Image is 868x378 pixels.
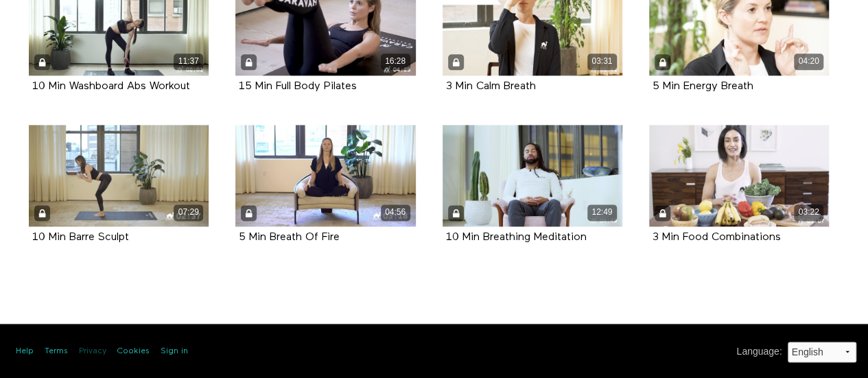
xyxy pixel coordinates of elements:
[235,125,415,226] a: 5 Min Breath Of Fire 04:56
[32,81,190,91] a: 10 Min Washboard Abs Workout
[32,232,129,242] a: 10 Min Barre Sculpt
[649,125,829,226] a: 3 Min Food Combinations 03:22
[587,54,617,69] div: 03:31
[587,204,617,220] div: 12:49
[446,232,587,243] strong: 10 Min Breathing Meditation
[239,81,357,92] strong: 15 Min Full Body Pilates
[174,54,203,69] div: 11:37
[794,204,823,220] div: 03:22
[174,204,203,220] div: 07:29
[446,232,587,242] a: 10 Min Breathing Meditation
[45,346,68,357] a: Terms
[161,346,188,357] a: Sign in
[443,125,622,226] a: 10 Min Breathing Meditation 12:49
[736,344,782,359] label: Language :
[239,232,340,242] a: 5 Min Breath Of Fire
[653,81,753,91] a: 5 Min Energy Breath
[29,125,209,226] a: 10 Min Barre Sculpt 07:29
[381,54,410,69] div: 16:28
[16,346,34,357] a: Help
[446,81,536,91] a: 3 Min Calm Breath
[239,81,357,91] a: 15 Min Full Body Pilates
[117,346,150,357] a: Cookies
[653,81,753,92] strong: 5 Min Energy Breath
[446,81,536,92] strong: 3 Min Calm Breath
[653,232,781,242] a: 3 Min Food Combinations
[794,54,823,69] div: 04:20
[653,232,781,243] strong: 3 Min Food Combinations
[32,81,190,92] strong: 10 Min Washboard Abs Workout
[381,204,410,220] div: 04:56
[239,232,340,243] strong: 5 Min Breath Of Fire
[79,346,106,357] a: Privacy
[32,232,129,243] strong: 10 Min Barre Sculpt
